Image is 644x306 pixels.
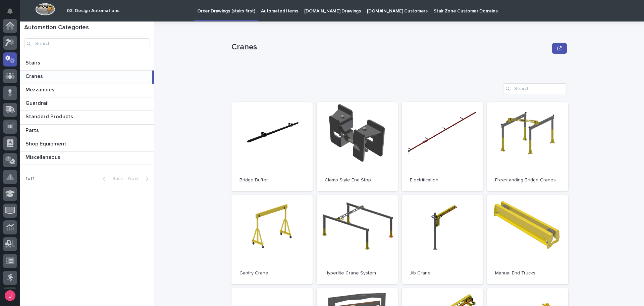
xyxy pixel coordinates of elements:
a: CranesCranes [20,71,154,84]
p: Stairs [25,58,42,66]
a: Standard ProductsStandard Products [20,111,154,124]
h1: Automation Categories [24,24,150,32]
p: Cranes [25,72,44,80]
img: Workspace Logo [35,3,55,15]
a: Gantry Crane [231,195,313,284]
button: Back [97,176,125,182]
span: Back [108,176,123,181]
a: GuardrailGuardrail [20,97,154,111]
a: Jib Crane [402,195,483,284]
a: Bridge Buffer [231,102,313,191]
a: Electrification [402,102,483,191]
p: Clamp Style End Stop [325,177,390,183]
p: Standard Products [25,112,74,120]
a: Clamp Style End Stop [317,102,398,191]
p: Cranes [231,42,549,52]
p: Parts [25,126,40,134]
button: users-avatar [3,289,17,303]
input: Search [503,83,567,94]
p: Hyperlite Crane System [325,270,390,276]
p: Electrification [410,177,475,183]
a: Manual End Trucks [487,195,568,284]
button: Next [125,176,154,182]
div: Notifications [8,8,17,19]
p: Miscellaneous [25,153,62,161]
input: Search [24,38,150,49]
a: StairsStairs [20,57,154,71]
a: PartsParts [20,125,154,138]
a: MezzaninesMezzanines [20,84,154,97]
p: Shop Equipment [25,139,68,147]
p: Manual End Trucks [495,270,560,276]
p: Gantry Crane [239,270,305,276]
p: Jib Crane [410,270,475,276]
a: Hyperlite Crane System [317,195,398,284]
p: Bridge Buffer [239,177,305,183]
p: Guardrail [25,99,50,106]
p: 1 of 1 [20,171,40,187]
h2: 03. Design Automations [67,8,119,14]
a: MiscellaneousMiscellaneous [20,151,154,165]
a: Freestanding Bridge Cranes [487,102,568,191]
p: Mezzanines [25,85,56,93]
p: Freestanding Bridge Cranes [495,177,560,183]
a: Shop EquipmentShop Equipment [20,138,154,151]
button: Notifications [3,4,17,18]
span: Next [128,176,143,181]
